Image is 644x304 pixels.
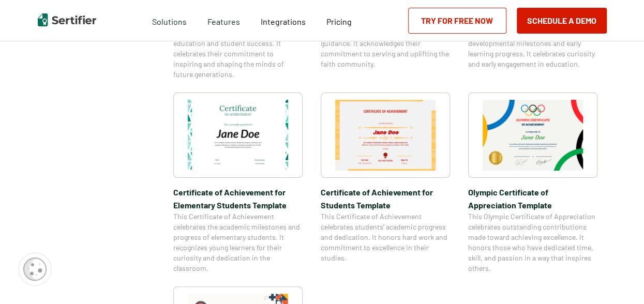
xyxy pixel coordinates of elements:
[335,100,436,171] img: Certificate of Achievement for Students Template
[517,8,607,34] button: Schedule a Demo
[321,211,450,263] span: This Certificate of Achievement celebrates students’ academic progress and dedication. It honors ...
[23,257,47,281] img: Cookie Popup Icon
[592,254,644,304] iframe: Chat Widget
[261,17,306,26] span: Integrations
[321,186,450,211] span: Certificate of Achievement for Students Template
[173,211,303,273] span: This Certificate of Achievement celebrates the academic milestones and progress of elementary stu...
[321,93,450,273] a: Certificate of Achievement for Students TemplateCertificate of Achievement for Students TemplateT...
[468,211,597,273] span: This Olympic Certificate of Appreciation celebrates outstanding contributions made toward achievi...
[152,14,187,27] span: Solutions
[468,18,597,69] span: This Certificate of Achievement recognizes preschoolers for their developmental milestones and ea...
[468,93,597,273] a: Olympic Certificate of Appreciation​ TemplateOlympic Certificate of Appreciation​ TemplateThis Ol...
[38,13,96,26] img: Sertifier | Digital Credentialing Platform
[173,18,303,80] span: This Certificate of Recognition honors teachers for their dedication to education and student suc...
[321,18,450,69] span: This Certificate of Recognition honors pastors for their dedication and spiritual guidance. It ac...
[468,186,597,211] span: Olympic Certificate of Appreciation​ Template
[173,186,303,211] span: Certificate of Achievement for Elementary Students Template
[261,14,306,27] a: Integrations
[326,14,352,27] a: Pricing
[483,100,583,171] img: Olympic Certificate of Appreciation​ Template
[207,14,240,27] span: Features
[188,100,288,171] img: Certificate of Achievement for Elementary Students Template
[326,17,352,26] span: Pricing
[408,8,506,34] a: Try for Free Now
[173,93,303,273] a: Certificate of Achievement for Elementary Students TemplateCertificate of Achievement for Element...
